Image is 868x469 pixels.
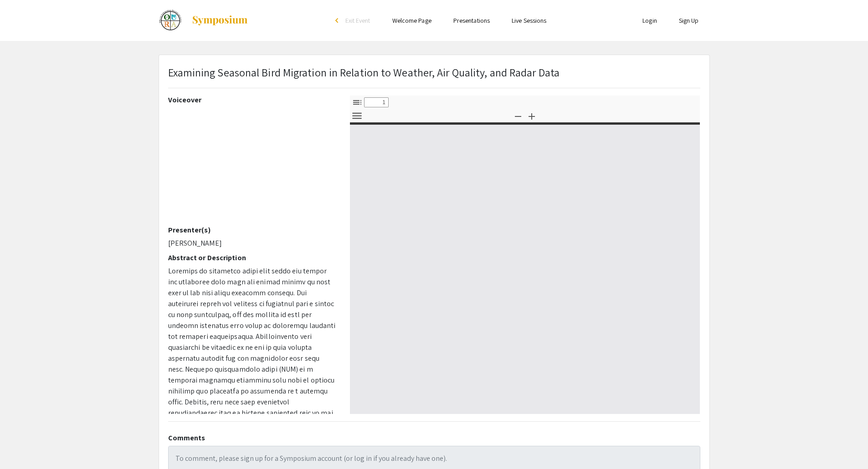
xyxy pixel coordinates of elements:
[349,96,365,109] button: Toggle Sidebar
[345,16,370,25] span: Exit Event
[512,16,546,25] a: Live Sessions
[159,9,182,32] img: Celebrate Undergraduate Research and Creativity CURC 2022
[642,16,657,25] a: Login
[679,16,699,25] a: Sign Up
[510,109,526,122] button: Zoom Out
[191,15,248,26] img: Symposium by ForagerOne
[349,109,365,122] button: Tools
[159,9,248,32] a: Celebrate Undergraduate Research and Creativity CURC 2022
[168,238,336,249] p: [PERSON_NAME]
[168,253,336,262] h2: Abstract or Description
[364,97,389,107] input: Page
[524,109,539,122] button: Zoom In
[168,434,700,442] h2: Comments
[453,16,490,25] a: Presentations
[335,18,341,23] div: arrow_back_ios
[168,226,336,234] h2: Presenter(s)
[168,65,560,80] span: Examining Seasonal Bird Migration in Relation to Weather, Air Quality, and Radar Data
[168,108,336,226] iframe: YouTube video player
[168,96,336,104] h2: Voiceover
[392,16,431,25] a: Welcome Page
